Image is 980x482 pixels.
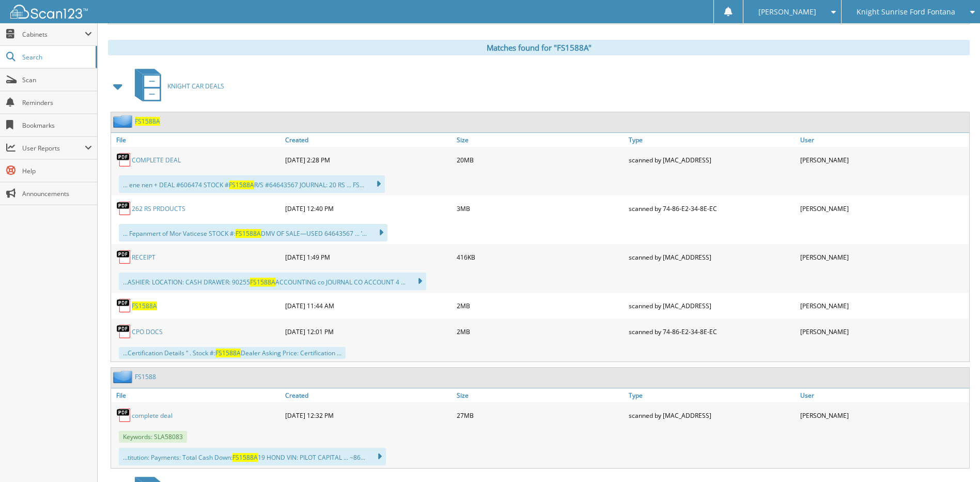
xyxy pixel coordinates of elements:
div: [PERSON_NAME] [798,247,969,267]
span: Keywords: SLA58083 [119,431,187,443]
img: folder2.png [113,370,135,383]
img: folder2.png [113,115,135,128]
img: PDF.png [116,201,132,216]
a: Size [454,133,626,147]
div: ... ene nen + DEAL #606474 STOCK # R/S #64643567 JOURNAL: 20 RS ... FS... [119,175,385,193]
a: Created [283,388,454,402]
div: [PERSON_NAME] [798,405,969,426]
div: [PERSON_NAME] [798,198,969,219]
a: Type [626,388,798,402]
div: [PERSON_NAME] [798,295,969,316]
span: FS1588A [229,180,254,189]
span: Help [22,167,92,175]
div: [DATE] 12:01 PM [283,321,454,342]
div: ...titution: Payments: Total Cash Down: 19 HOND VIN: PILOT CAPITAL ... ~86... [119,448,386,465]
a: FS1588A [132,302,157,310]
span: FS1588A [232,453,258,462]
div: [DATE] 12:40 PM [283,198,454,219]
a: File [111,133,283,147]
div: scanned by [MAC_ADDRESS] [626,149,798,170]
div: scanned by [MAC_ADDRESS] [626,405,798,426]
div: ...ASHIER: LOCATION: CASH DRAWER: 90255 ACCOUNTING co JOURNAL CO ACCOUNT 4 ... [119,273,426,290]
div: scanned by [MAC_ADDRESS] [626,247,798,267]
div: scanned by 74-86-E2-34-8E-EC [626,321,798,342]
a: File [111,388,283,402]
a: CPO DOCS [132,327,163,336]
span: User Reports [22,144,85,153]
img: PDF.png [116,152,132,168]
span: FS1588A [215,349,241,357]
img: PDF.png [116,324,132,339]
span: Bookmarks [22,121,92,130]
a: complete deal [132,411,173,420]
span: KNIGHT CAR DEALS [167,82,224,91]
div: [DATE] 1:49 PM [283,247,454,267]
span: [PERSON_NAME] [758,9,816,15]
span: Search [22,53,90,62]
span: FS1588A [250,278,275,287]
img: scan123-logo-white.svg [10,5,88,19]
div: 3MB [454,198,626,219]
div: 2MB [454,295,626,316]
img: PDF.png [116,408,132,423]
span: FS1588A [236,229,261,238]
a: Created [283,133,454,147]
img: PDF.png [116,249,132,265]
div: scanned by [MAC_ADDRESS] [626,295,798,316]
span: Scan [22,76,92,84]
span: Cabinets [22,30,85,39]
span: Reminders [22,98,92,107]
a: Type [626,133,798,147]
div: 27MB [454,405,626,426]
div: 2MB [454,321,626,342]
a: User [798,133,969,147]
a: FS1588 [135,372,156,381]
a: RECEIPT [132,253,155,262]
img: PDF.png [116,298,132,313]
div: [DATE] 12:32 PM [283,405,454,426]
a: COMPLETE DEAL [132,156,181,164]
div: 20MB [454,149,626,170]
span: Knight Sunrise Ford Fontana [857,9,955,15]
div: Matches found for "FS1588A" [108,40,970,55]
div: ...Certification Details “ . Stock #: Dealer Asking Price: Certification ... [119,347,346,359]
div: [PERSON_NAME] [798,149,969,170]
div: scanned by 74-86-E2-34-8E-EC [626,198,798,219]
div: [PERSON_NAME] [798,321,969,342]
div: 416KB [454,247,626,267]
div: [DATE] 11:44 AM [283,295,454,316]
a: Size [454,388,626,402]
a: User [798,388,969,402]
div: ... Fepanmert of Mor Vaticese STOCK #: DMV OF SALE—USED 64643567 ... ’... [119,224,387,242]
a: FS1588A [135,117,160,126]
span: Announcements [22,189,92,198]
div: [DATE] 2:28 PM [283,149,454,170]
a: KNIGHT CAR DEALS [129,66,224,107]
a: 262 RS PRDOUCTS [132,204,185,213]
iframe: Chat Widget [928,432,980,482]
